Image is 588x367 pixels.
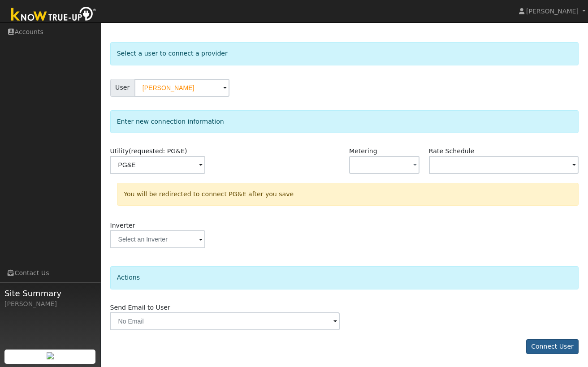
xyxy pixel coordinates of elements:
img: retrieve [47,352,54,359]
div: Enter new connection information [110,110,579,133]
span: Site Summary [4,287,96,299]
input: No Email [110,312,340,330]
label: Metering [349,147,377,156]
input: Select a Utility [110,156,205,174]
img: Know True-Up [7,5,101,25]
label: Inverter [110,221,135,230]
span: User [110,79,135,97]
button: Connect User [526,339,579,354]
span: [PERSON_NAME] [526,8,579,15]
div: You will be redirected to connect PG&E after you save [117,183,579,206]
input: Select an Inverter [110,230,205,248]
label: Utility [110,147,187,156]
label: Send Email to User [110,303,170,312]
input: Select a User [134,79,229,97]
span: (requested: PG&E) [129,147,187,155]
label: Rate Schedule [429,147,474,156]
div: Actions [110,266,579,289]
div: Select a user to connect a provider [110,42,579,65]
div: [PERSON_NAME] [4,299,96,309]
